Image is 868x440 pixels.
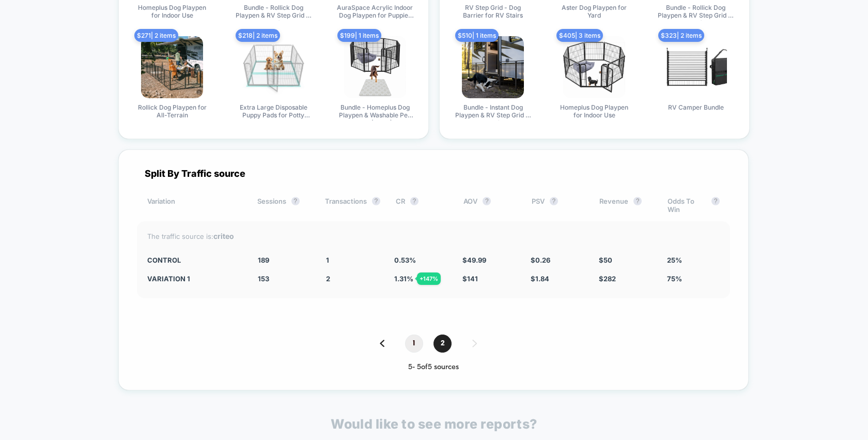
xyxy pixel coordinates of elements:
[599,275,616,283] span: $ 282
[141,36,203,98] img: produt
[667,256,720,264] div: 25%
[405,335,423,353] span: 1
[668,103,724,120] span: RV Camper Bundle
[242,36,304,98] img: produt
[147,256,242,264] div: CONTROL
[137,363,730,372] div: 5 - 5 of 5 sources
[213,232,234,240] strong: criteo
[394,275,413,283] span: 1.31 %
[454,103,532,120] span: Bundle - Instant Dog Playpen & RV Step Grid (2 PCs)
[235,4,312,21] span: Bundle - Rollick Dog Playpen & RV Step Grid (2 PCs)
[531,256,550,264] span: $ 0.26
[463,197,516,214] div: AOV
[555,103,633,120] span: Homeplus Dog Playpen for Indoor Use
[483,197,491,205] button: ?
[531,275,549,283] span: $ 1.84
[326,275,330,283] span: 2
[147,275,242,283] div: Variation 1
[336,103,414,120] span: Bundle - Homeplus Dog Playpen & Washable Pee Pad (2 PCs)
[147,197,242,214] div: Variation
[462,36,524,98] img: produt
[331,416,537,432] p: Would like to see more reports?
[599,256,612,264] span: $ 50
[394,256,416,264] span: 0.53 %
[236,29,280,42] span: $ 218 | 2 items
[325,197,380,214] div: Transactions
[147,232,720,240] div: The traffic source is:
[291,197,300,205] button: ?
[599,197,652,214] div: Revenue
[563,36,625,98] img: produt
[433,335,452,353] span: 2
[336,4,414,21] span: AuraSpace Acrylic Indoor Dog Playpen for Puppies and Small Dogs
[372,197,380,205] button: ?
[462,256,486,264] span: $ 49.99
[133,103,211,120] span: Rollick Dog Playpen for All-Terrain
[555,4,633,21] span: Aster Dog Playpen for Yard
[337,29,381,42] span: $ 199 | 1 items
[133,4,211,21] span: Homeplus Dog Playpen for Indoor Use
[137,168,730,179] div: Split By Traffic source
[532,197,584,214] div: PSV
[258,256,269,264] span: 189
[657,4,735,21] span: Bundle - Rollick Dog Playpen & RV Step Grid (2 PCs)
[633,197,642,205] button: ?
[235,103,312,120] span: Extra Large Disposable Puppy Pads for Potty Training and Whelping
[556,29,603,42] span: $ 405 | 3 items
[665,36,727,98] img: produt
[711,197,720,205] button: ?
[326,256,329,264] span: 1
[454,4,532,21] span: RV Step Grid - Dog Barrier for RV Stairs
[257,197,309,214] div: Sessions
[258,275,269,283] span: 153
[134,29,178,42] span: $ 271 | 2 items
[455,29,499,42] span: $ 510 | 1 items
[667,275,720,283] div: 75%
[344,36,406,98] img: produt
[658,29,704,42] span: $ 323 | 2 items
[410,197,419,205] button: ?
[380,340,384,347] img: pagination back
[396,197,448,214] div: CR
[462,275,478,283] span: $ 141
[550,197,558,205] button: ?
[417,272,441,285] div: + 147 %
[668,197,720,214] div: Odds To Win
